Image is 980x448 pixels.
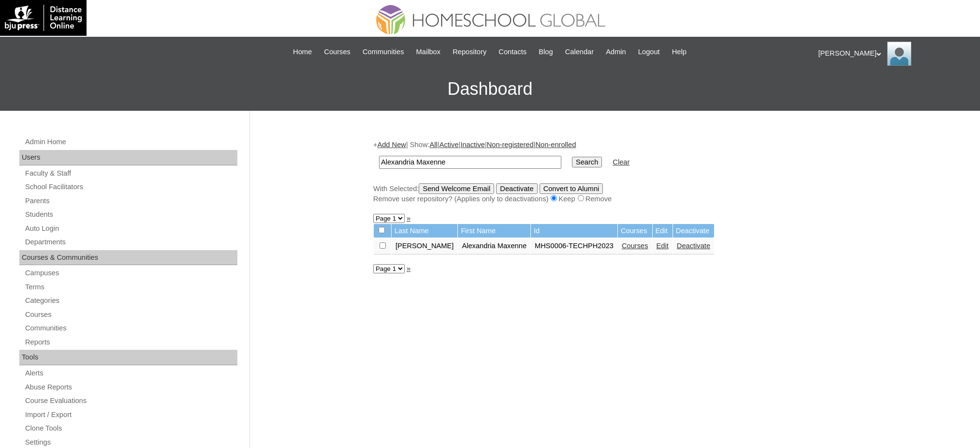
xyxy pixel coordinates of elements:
td: Alexandria Maxenne [458,238,530,254]
a: Campuses [24,267,237,279]
a: Non-enrolled [535,141,576,149]
a: Deactivate [677,242,710,250]
a: Auto Login [24,223,237,235]
a: Admin [601,46,631,58]
a: School Facilitators [24,181,237,193]
div: Users [19,150,237,165]
td: Edit [653,224,673,238]
td: Id [531,224,617,238]
td: Last Name [392,224,458,238]
a: Courses [319,46,355,58]
a: » [407,265,410,272]
td: MHS0006-TECHPH2023 [531,238,617,254]
a: Non-registered [487,141,534,149]
a: Home [288,46,317,58]
a: Edit [657,242,669,250]
a: Contacts [494,46,531,58]
a: Departments [24,236,237,248]
div: Courses & Communities [19,250,237,266]
a: Calendar [560,46,599,58]
a: Abuse Reports [24,381,237,393]
a: Inactive [460,141,485,149]
a: Repository [448,46,491,58]
span: Calendar [565,46,594,58]
td: Deactivate [673,224,714,238]
span: Admin [606,46,626,58]
span: Contacts [498,46,527,58]
img: Ariane Ebuen [887,42,911,66]
a: Communities [24,322,237,334]
a: Add New [377,141,406,149]
a: Clone Tools [24,422,237,434]
a: All [430,141,438,149]
a: Communities [358,46,409,58]
a: Reports [24,336,237,348]
span: Home [293,46,312,58]
span: Blog [539,46,553,58]
h3: Dashboard [5,67,975,111]
div: Remove user repository? (Applies only to deactivations) Keep Remove [373,194,852,204]
a: Active [439,141,459,149]
span: Help [672,46,687,58]
input: Send Welcome Email [419,183,494,194]
a: Clear [613,158,629,166]
a: Courses [24,309,237,321]
a: Faculty & Staff [24,167,237,179]
a: Help [667,46,691,58]
input: Convert to Alumni [540,183,603,194]
div: Tools [19,350,237,365]
a: Import / Export [24,409,237,421]
td: First Name [458,224,530,238]
a: Admin Home [24,136,237,148]
input: Deactivate [496,183,537,194]
a: Parents [24,195,237,207]
div: With Selected: [373,183,852,204]
div: + | Show: | | | | [373,140,852,204]
a: Categories [24,295,237,307]
div: [PERSON_NAME] [819,42,971,66]
td: Courses [618,224,652,238]
input: Search [379,156,561,169]
td: [PERSON_NAME] [392,238,458,254]
span: Repository [453,46,486,58]
span: Communities [363,46,404,58]
a: Course Evaluations [24,395,237,407]
input: Search [572,157,602,167]
a: Courses [622,242,648,250]
a: Students [24,209,237,221]
a: Terms [24,281,237,293]
span: Mailbox [416,46,441,58]
a: » [407,214,410,222]
a: Blog [534,46,557,58]
a: Mailbox [411,46,446,58]
a: Logout [633,46,665,58]
span: Courses [324,46,351,58]
span: Logout [638,46,660,58]
img: logo-white.png [5,5,82,31]
a: Alerts [24,367,237,379]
